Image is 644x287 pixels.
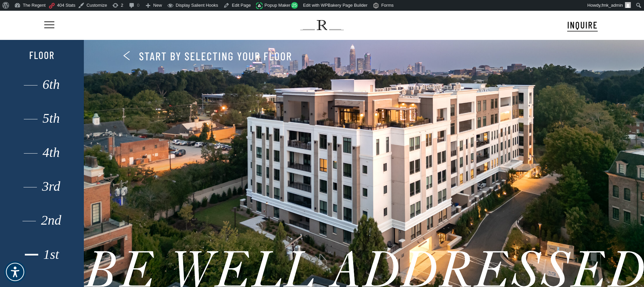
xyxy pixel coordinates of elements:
[13,216,71,225] div: 2nd
[13,148,71,157] div: 4th
[13,80,71,89] div: 6th
[601,3,623,8] span: fmk_admin
[13,182,71,191] div: 3rd
[4,261,26,283] div: Accessibility Menu
[291,2,298,9] span: 25
[567,19,598,31] span: INQUIRE
[43,22,54,29] a: Navigation Menu
[567,18,598,32] a: INQUIRE
[300,20,343,30] img: The Regent
[13,49,71,61] div: Floor
[13,114,71,123] div: 5th
[13,250,71,259] div: 1st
